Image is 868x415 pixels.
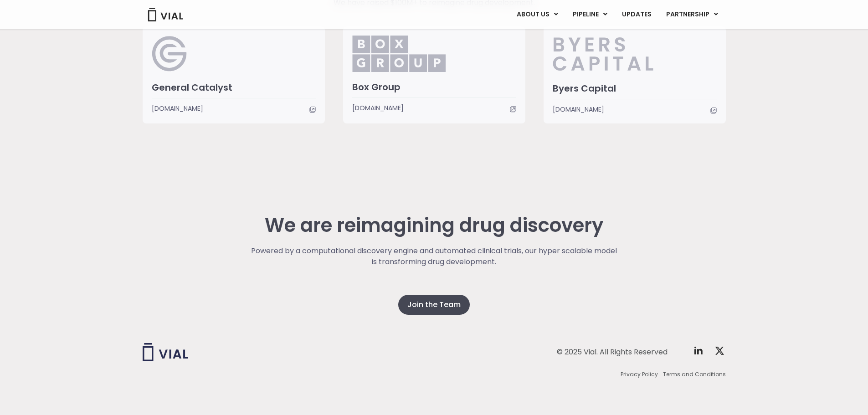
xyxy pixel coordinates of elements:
a: ABOUT USMenu Toggle [509,7,565,22]
p: Powered by a computational discovery engine and automated clinical trials, our hyper scalable mod... [250,246,618,267]
span: Join the Team [407,299,461,310]
h3: Box Group [352,81,516,93]
a: [DOMAIN_NAME] [152,103,316,113]
a: PARTNERSHIPMenu Toggle [659,7,725,22]
div: © 2025 Vial. All Rights Reserved [557,347,668,357]
img: Box_Group.png [352,36,446,72]
a: UPDATES [615,7,658,22]
a: Join the Team [398,295,470,315]
h3: General Catalyst [152,82,316,93]
h3: Byers Capital [553,82,717,94]
a: Terms and Conditions [663,370,726,379]
img: General Catalyst Logo [152,36,188,72]
a: PIPELINEMenu Toggle [565,7,614,22]
img: Byers_Capital.svg [553,36,690,72]
h2: We are reimagining drug discovery [250,215,618,236]
a: [DOMAIN_NAME] [553,104,717,114]
img: Vial Logo [147,8,184,21]
a: Privacy Policy [621,370,658,379]
span: [DOMAIN_NAME] [553,104,604,114]
a: [DOMAIN_NAME] [352,103,516,113]
img: Vial logo wih "Vial" spelled out [143,343,188,361]
span: [DOMAIN_NAME] [352,103,404,113]
span: [DOMAIN_NAME] [152,103,203,113]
